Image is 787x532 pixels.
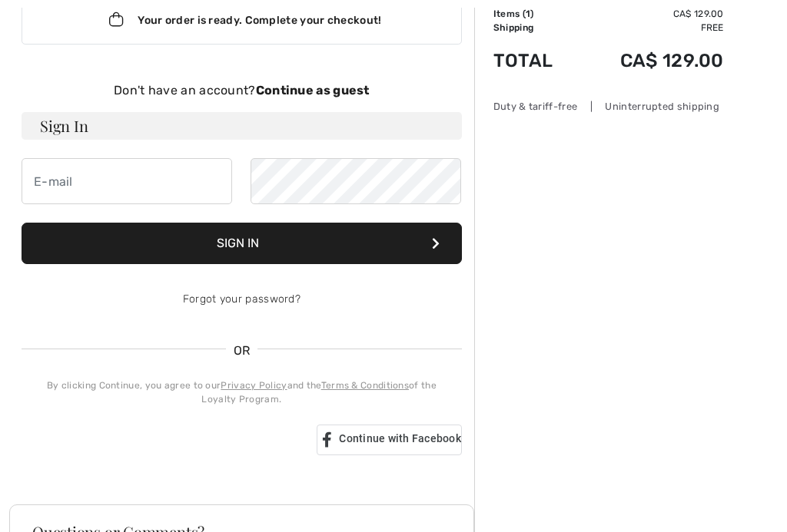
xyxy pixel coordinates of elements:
span: 1 [526,8,530,19]
td: CA$ 129.00 [577,7,724,21]
strong: Continue as guest [256,83,370,97]
div: By clicking Continue, you agree to our and the of the Loyalty Program. [22,378,462,406]
a: Privacy Policy [221,380,287,391]
td: Items ( ) [493,7,577,21]
span: OR [226,342,258,360]
button: Sign In [22,223,462,264]
iframe: Bouton Se connecter avec Google [14,423,312,457]
div: Don't have an account? [22,81,462,100]
td: CA$ 129.00 [577,35,724,87]
a: Forgot your password? [183,292,301,306]
td: Total [493,35,577,87]
a: Terms & Conditions [321,380,409,391]
td: Free [577,21,724,35]
td: Shipping [493,21,577,35]
h3: Sign In [22,112,462,140]
span: Continue with Facebook [339,432,461,444]
a: Continue with Facebook [317,425,462,455]
div: Duty & tariff-free | Uninterrupted shipping [493,99,724,114]
div: Se connecter avec Google. S'ouvre dans un nouvel onglet [22,423,304,457]
input: E-mail [22,158,232,204]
